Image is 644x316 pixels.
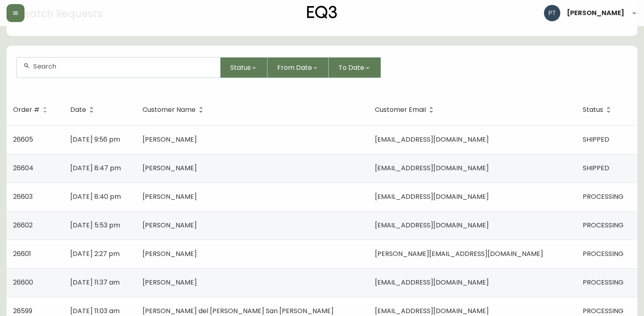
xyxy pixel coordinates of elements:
button: To Date [329,57,381,78]
span: SHIPPED [583,163,609,173]
span: Status [583,107,603,112]
span: 26603 [13,192,33,201]
span: [DATE] 2:27 pm [70,249,120,258]
span: [EMAIL_ADDRESS][DOMAIN_NAME] [375,220,489,230]
span: Customer Name [143,106,206,113]
span: 26601 [13,249,31,258]
span: SHIPPED [583,135,609,144]
span: [EMAIL_ADDRESS][DOMAIN_NAME] [375,163,489,173]
span: PROCESSING [583,220,624,230]
input: Search [33,62,214,70]
button: Status [221,57,267,78]
span: [EMAIL_ADDRESS][DOMAIN_NAME] [375,278,489,287]
span: [PERSON_NAME] [143,163,197,173]
span: [PERSON_NAME] [143,135,197,144]
span: [PERSON_NAME] [143,249,197,258]
span: [DATE] 8:40 pm [70,192,121,201]
span: [PERSON_NAME][EMAIL_ADDRESS][DOMAIN_NAME] [375,249,543,258]
span: 26604 [13,163,33,173]
span: PROCESSING [583,278,624,287]
span: Date [70,107,86,112]
span: From Date [277,62,312,73]
span: [PERSON_NAME] [143,192,197,201]
span: [DATE] 11:03 am [70,306,120,316]
span: [EMAIL_ADDRESS][DOMAIN_NAME] [375,135,489,144]
span: To Date [339,62,364,73]
span: [PERSON_NAME] [143,220,197,230]
span: Order # [13,107,40,112]
img: 986dcd8e1aab7847125929f325458823 [544,5,560,21]
span: Date [70,106,97,113]
button: From Date [267,57,329,78]
span: Status [583,106,614,113]
img: logo [307,6,337,19]
span: Order # [13,106,50,113]
span: [EMAIL_ADDRESS][DOMAIN_NAME] [375,306,489,316]
span: Customer Email [375,106,437,113]
span: [PERSON_NAME] del [PERSON_NAME] San [PERSON_NAME] [143,306,334,316]
span: [DATE] 8:47 pm [70,163,121,173]
span: Customer Email [375,107,426,112]
span: 26599 [13,306,32,316]
span: PROCESSING [583,306,624,316]
span: [PERSON_NAME] [567,10,624,16]
span: 26600 [13,278,33,287]
span: 26602 [13,220,33,230]
span: [EMAIL_ADDRESS][DOMAIN_NAME] [375,192,489,201]
span: [DATE] 5:53 pm [70,220,120,230]
span: [DATE] 11:37 am [70,278,120,287]
span: [PERSON_NAME] [143,278,197,287]
span: [DATE] 9:56 pm [70,135,120,144]
span: Status [230,62,251,73]
span: 26605 [13,135,33,144]
span: Customer Name [143,107,196,112]
span: PROCESSING [583,249,624,258]
span: PROCESSING [583,192,624,201]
